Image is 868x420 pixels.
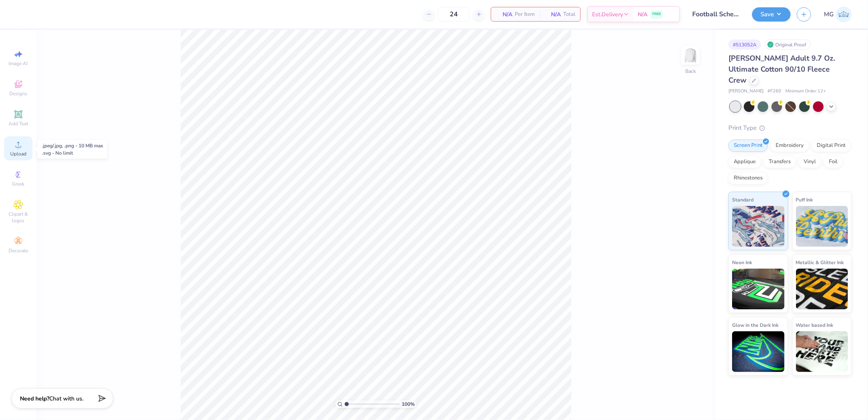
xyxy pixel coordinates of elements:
[752,7,791,22] button: Save
[824,156,843,168] div: Foil
[796,258,844,267] span: Metallic & Glitter Ink
[20,395,49,402] strong: Need help?
[728,123,852,133] div: Print Type
[767,88,781,95] span: # F260
[638,10,647,19] span: N/A
[49,395,83,402] span: Chat with us.
[732,195,754,204] span: Standard
[732,321,778,329] span: Glow in the Dark Ink
[728,39,761,50] div: # 513052A
[796,269,848,309] img: Metallic & Glitter Ink
[732,258,752,267] span: Neon Ink
[824,10,834,19] span: MG
[824,7,852,22] a: MG
[798,156,821,168] div: Vinyl
[652,11,661,17] span: FREE
[12,181,25,187] span: Greek
[732,269,785,309] img: Neon Ink
[765,39,811,50] div: Original Proof
[9,60,28,67] span: Image AI
[438,7,470,22] input: – –
[728,156,761,168] div: Applique
[9,120,28,127] span: Add Text
[728,88,763,95] span: [PERSON_NAME]
[496,10,512,19] span: N/A
[796,195,813,204] span: Puff Ink
[685,68,696,75] div: Back
[42,142,103,149] div: .jpeg/.jpg, .png - 10 MB max
[563,10,575,19] span: Total
[686,6,746,22] input: Untitled Design
[728,140,768,152] div: Screen Print
[42,149,103,157] div: .svg - No limit
[402,400,415,408] span: 100 %
[796,206,848,247] img: Puff Ink
[4,211,33,224] span: Clipart & logos
[728,172,768,184] div: Rhinestones
[728,53,835,85] span: [PERSON_NAME] Adult 9.7 Oz. Ultimate Cotton 90/10 Fleece Crew
[796,331,848,372] img: Water based Ink
[785,88,826,95] span: Minimum Order: 12 +
[10,151,26,157] span: Upload
[592,10,623,19] span: Est. Delivery
[515,10,535,19] span: Per Item
[544,10,561,19] span: N/A
[9,90,27,97] span: Designs
[732,331,785,372] img: Glow in the Dark Ink
[763,156,796,168] div: Transfers
[811,140,851,152] div: Digital Print
[732,206,785,247] img: Standard
[770,140,809,152] div: Embroidery
[682,47,699,63] img: Back
[9,247,28,254] span: Decorate
[836,7,852,22] img: Michael Galon
[796,321,833,329] span: Water based Ink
